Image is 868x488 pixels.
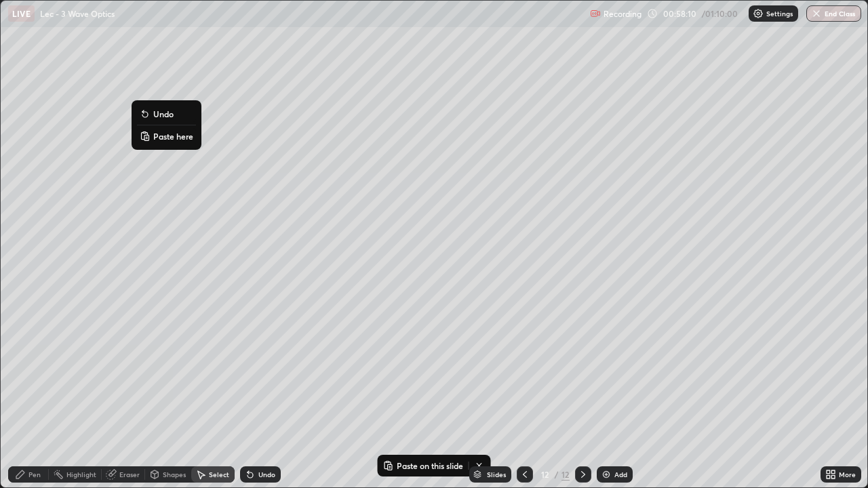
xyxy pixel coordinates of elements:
div: Eraser [119,471,140,478]
p: Lec - 3 Wave Optics [40,8,115,19]
img: end-class-cross [811,8,822,19]
div: Slides [487,471,506,478]
img: recording.375f2c34.svg [590,8,601,19]
div: Shapes [163,471,186,478]
img: class-settings-icons [753,8,764,19]
div: Select [209,471,229,478]
p: Paste here [153,131,193,142]
p: Paste on this slide [397,460,463,471]
div: / [555,470,559,479]
p: Undo [153,108,174,119]
button: Paste on this slide [380,457,466,474]
div: Undo [258,471,275,478]
button: Undo [137,106,196,122]
div: More [839,471,856,478]
p: LIVE [12,8,31,19]
button: End Class [806,5,861,22]
div: 12 [561,468,570,481]
p: Settings [766,10,793,17]
div: Pen [28,471,41,478]
img: add-slide-button [601,469,612,480]
div: Highlight [66,471,96,478]
p: Recording [604,9,642,19]
button: Paste here [137,128,196,144]
div: 12 [538,470,552,479]
div: Add [614,471,627,478]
